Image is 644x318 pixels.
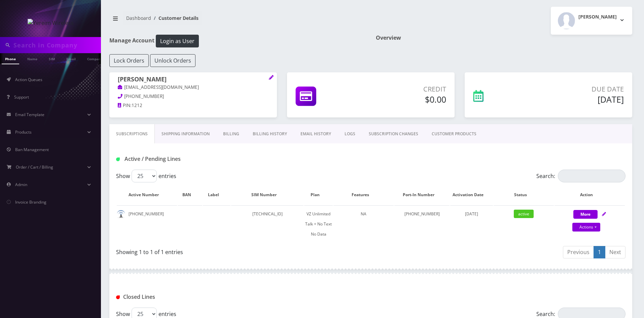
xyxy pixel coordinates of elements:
button: Login as User [156,35,199,47]
a: Name [24,53,41,64]
p: Credit [362,84,446,94]
a: Login as User [154,37,199,44]
a: CUSTOMER PRODUCTS [425,124,483,144]
a: Dashboard [126,15,151,21]
a: Actions [572,223,600,232]
a: Previous [563,246,594,258]
td: [TECHNICAL_ID] [231,205,303,243]
span: Support [14,94,29,100]
h2: [PERSON_NAME] [578,14,617,20]
input: Search: [558,170,625,182]
span: Ban Management [15,147,49,152]
input: Search in Company [13,39,99,51]
th: Features: activate to sort column ascending [333,185,394,205]
h1: Closed Lines [116,294,279,300]
a: [EMAIL_ADDRESS][DOMAIN_NAME] [118,84,199,91]
a: Email [63,53,79,64]
label: Search: [536,170,625,182]
th: Action: activate to sort column ascending [554,185,625,205]
a: LOGS [338,124,362,144]
a: Next [605,246,625,258]
a: Company [84,53,106,64]
button: Unlock Orders [150,54,195,67]
h1: Overview [376,35,632,41]
th: Active Number: activate to sort column ascending [117,185,177,205]
a: 1 [594,246,605,258]
a: Billing History [246,124,294,144]
span: Invoice Branding [15,199,46,205]
span: Email Template [15,112,44,117]
label: Show entries [116,170,176,182]
span: [DATE] [465,211,478,217]
a: PIN: [118,102,132,109]
td: NA [333,205,394,243]
h5: $0.00 [362,94,446,104]
th: Port-In Number: activate to sort column ascending [394,185,449,205]
h5: [DATE] [527,94,624,104]
a: Billing [216,124,246,144]
span: Products [15,129,32,135]
h1: Active / Pending Lines [116,156,279,162]
button: More [573,210,598,219]
nav: breadcrumb [109,11,366,30]
a: Shipping Information [155,124,216,144]
span: [PHONE_NUMBER] [124,93,164,99]
th: Plan: activate to sort column ascending [304,185,333,205]
select: Showentries [132,170,157,182]
td: VZ Unlimited Talk + No Text No Data [304,205,333,243]
a: Subscriptions [109,124,155,144]
td: [PHONE_NUMBER] [394,205,449,243]
img: Closed Lines [116,295,120,299]
img: Active / Pending Lines [116,157,120,161]
th: Label: activate to sort column ascending [203,185,230,205]
button: Lock Orders [109,54,149,67]
a: Phone [2,53,19,64]
p: Due Date [527,84,624,94]
th: Status: activate to sort column ascending [494,185,554,205]
span: active [514,210,534,218]
th: Activation Date: activate to sort column ascending [450,185,493,205]
li: Customer Details [151,14,199,22]
a: SUBSCRIPTION CHANGES [362,124,425,144]
img: Yereim Wireless [28,19,74,27]
a: EMAIL HISTORY [294,124,338,144]
h1: Manage Account [109,35,366,47]
th: SIM Number: activate to sort column ascending [231,185,303,205]
button: [PERSON_NAME] [551,7,632,35]
td: [PHONE_NUMBER] [117,205,177,243]
span: 1212 [132,102,142,108]
img: default.png [117,210,125,218]
span: Action Queues [15,77,42,82]
span: Admin [15,182,27,187]
a: SIM [45,53,58,64]
div: Showing 1 to 1 of 1 entries [116,245,366,256]
h1: [PERSON_NAME] [118,76,269,84]
span: Order / Cart / Billing [16,164,53,170]
th: BAN: activate to sort column ascending [178,185,202,205]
